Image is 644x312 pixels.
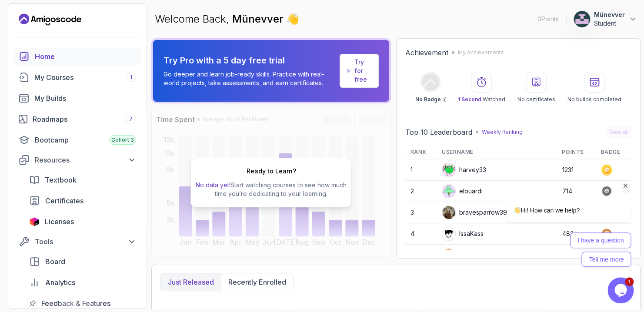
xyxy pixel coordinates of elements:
[594,10,625,19] p: Münevver
[41,298,110,309] span: Feedback & Features
[35,155,136,165] div: Resources
[567,96,621,103] p: No builds completed
[33,114,136,124] div: Roadmaps
[111,136,134,143] span: Cohort 3
[442,206,517,219] div: bravesparrow3961a
[19,13,81,27] a: Landing page
[442,227,484,241] div: IssaKass
[442,206,455,219] img: user profile image
[437,145,557,159] th: Username
[405,223,437,245] td: 4
[458,96,505,103] p: Watched
[45,175,77,185] span: Textbook
[129,116,133,123] span: 7
[442,249,455,262] img: user profile image
[405,145,437,159] th: Rank
[458,96,481,103] span: 1 Second
[354,58,371,84] a: Try for free
[13,48,141,65] a: home
[194,181,347,198] p: Start watching courses to see how much time you’re dedicating to your learning.
[168,277,214,287] p: Just released
[286,12,299,26] span: 👋
[405,127,472,137] h2: Top 10 Leaderboard
[442,227,455,240] img: user profile image
[24,274,141,291] a: analytics
[517,96,555,103] p: No certificates
[479,120,635,273] iframe: chat widget
[13,234,141,249] button: Tools
[458,49,504,56] p: My Achievements
[24,192,141,209] a: certificates
[45,196,83,206] span: Certificates
[164,70,336,87] p: Go deeper and learn job-ready skills. Practice with real-world projects, take assessments, and ea...
[442,185,455,198] img: default monster avatar
[232,13,286,25] span: Münevver
[24,213,141,230] a: licenses
[574,11,590,27] img: user profile image
[405,202,437,223] td: 3
[13,90,141,107] a: builds
[228,277,286,287] p: Recently enrolled
[442,184,483,198] div: elouardi
[29,217,40,226] img: jetbrains icon
[45,277,75,288] span: Analytics
[246,167,296,176] h2: Ready to Learn?
[24,171,141,189] a: textbook
[340,54,379,88] a: Try for free
[13,110,141,128] a: roadmaps
[35,135,136,145] div: Bootcamp
[13,131,141,149] a: bootcamp
[24,295,141,312] a: feedback
[607,277,635,303] iframe: chat widget
[13,152,141,168] button: Resources
[24,253,141,270] a: board
[164,54,336,66] p: Try Pro with a 5 day free trial
[442,248,518,262] div: wildmongoosefb425
[35,236,136,247] div: Tools
[161,273,221,291] button: Just released
[196,181,230,189] span: No data yet!
[405,47,448,58] h2: Achievement
[221,273,293,291] button: Recently enrolled
[442,163,455,176] img: default monster avatar
[405,181,437,202] td: 2
[34,72,136,83] div: My Courses
[130,74,132,81] span: 1
[34,93,136,103] div: My Builds
[405,159,437,181] td: 1
[45,216,74,227] span: Licenses
[405,245,437,266] td: 5
[45,256,65,267] span: Board
[573,10,637,28] button: user profile imageMünevverStudent
[442,163,486,177] div: harvey33
[13,69,141,86] a: courses
[155,12,299,26] p: Welcome Back,
[35,51,136,62] div: Home
[594,19,625,28] p: Student
[537,15,559,23] p: 0 Points
[415,96,446,103] p: No Badge :(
